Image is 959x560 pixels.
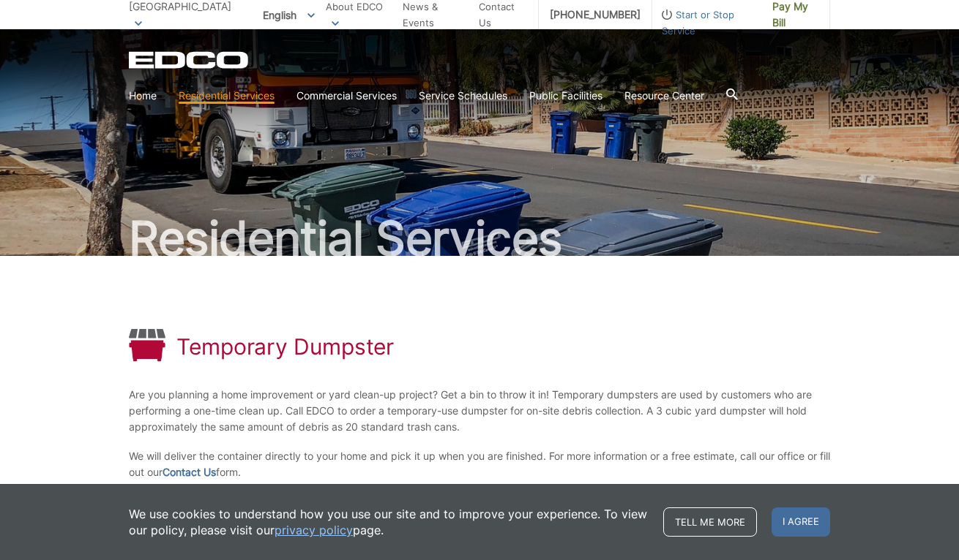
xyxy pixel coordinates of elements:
[179,88,275,104] a: Residential Services
[129,51,250,69] a: EDCD logo. Return to the homepage.
[275,522,353,538] a: privacy policy
[296,88,397,104] a: Commercial Services
[129,88,157,104] a: Home
[419,88,507,104] a: Service Schedules
[129,215,830,262] h2: Residential Services
[663,507,757,537] a: Tell me more
[252,3,326,27] span: English
[176,333,394,360] h1: Temporary Dumpster
[772,507,830,537] span: I agree
[529,88,602,104] a: Public Facilities
[163,464,216,480] a: Contact Us
[129,448,830,480] p: We will deliver the container directly to your home and pick it up when you are finished. For mor...
[129,506,649,538] p: We use cookies to understand how you use our site and to improve your experience. To view our pol...
[624,88,704,104] a: Resource Center
[129,387,830,435] p: Are you planning a home improvement or yard clean-up project? Get a bin to throw it in! Temporary...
